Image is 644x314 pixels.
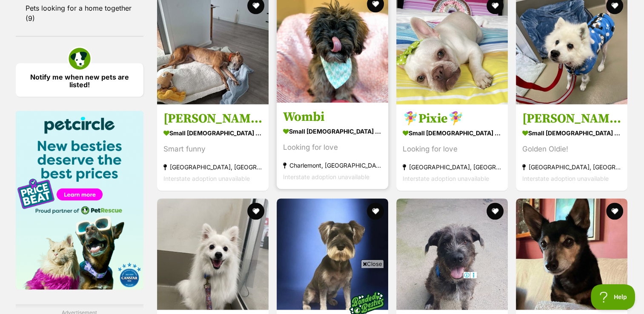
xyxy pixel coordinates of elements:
[157,104,269,190] a: [PERSON_NAME] - Blue Brindle small [DEMOGRAPHIC_DATA] Dog Smart funny [GEOGRAPHIC_DATA], [GEOGRAP...
[403,161,501,172] strong: [GEOGRAPHIC_DATA], [GEOGRAPHIC_DATA]
[163,143,262,154] div: Smart funny
[367,203,384,220] button: favourite
[396,198,508,310] img: Sally - Irish Wolfhound Dog
[516,198,627,310] img: Dash - Dachshund Dog
[361,260,384,268] span: Close
[16,111,143,289] img: Pet Circle promo banner
[403,126,501,139] strong: small [DEMOGRAPHIC_DATA] Dog
[283,141,382,153] div: Looking for love
[516,104,627,190] a: [PERSON_NAME] small [DEMOGRAPHIC_DATA] Dog Golden Oldie! [GEOGRAPHIC_DATA], [GEOGRAPHIC_DATA] Int...
[403,174,489,182] span: Interstate adoption unavailable
[591,284,635,310] iframe: Help Scout Beacon - Open
[167,271,477,310] iframe: Advertisement
[522,110,621,126] h3: [PERSON_NAME]
[277,198,388,310] img: Cali and Theo - Schnauzer Dog
[283,108,382,125] h3: Wombi
[487,203,504,220] button: favourite
[16,63,143,97] a: Notify me when new pets are listed!
[522,174,609,182] span: Interstate adoption unavailable
[522,143,621,154] div: Golden Oldie!
[522,161,621,172] strong: [GEOGRAPHIC_DATA], [GEOGRAPHIC_DATA]
[283,159,382,171] strong: Charlemont, [GEOGRAPHIC_DATA]
[163,126,262,139] strong: small [DEMOGRAPHIC_DATA] Dog
[247,203,264,220] button: favourite
[163,110,262,126] h3: [PERSON_NAME] - Blue Brindle
[163,161,262,172] strong: [GEOGRAPHIC_DATA], [GEOGRAPHIC_DATA]
[522,126,621,139] strong: small [DEMOGRAPHIC_DATA] Dog
[403,110,501,126] h3: 🧚‍♀️Pixie🧚‍♀️
[283,125,382,137] strong: small [DEMOGRAPHIC_DATA] Dog
[396,104,508,190] a: 🧚‍♀️Pixie🧚‍♀️ small [DEMOGRAPHIC_DATA] Dog Looking for love [GEOGRAPHIC_DATA], [GEOGRAPHIC_DATA] ...
[277,102,388,188] a: Wombi small [DEMOGRAPHIC_DATA] Dog Looking for love Charlemont, [GEOGRAPHIC_DATA] Interstate adop...
[163,174,250,182] span: Interstate adoption unavailable
[283,173,369,180] span: Interstate adoption unavailable
[403,143,501,154] div: Looking for love
[157,198,269,310] img: Kai - Japanese Spitz Dog
[607,203,624,220] button: favourite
